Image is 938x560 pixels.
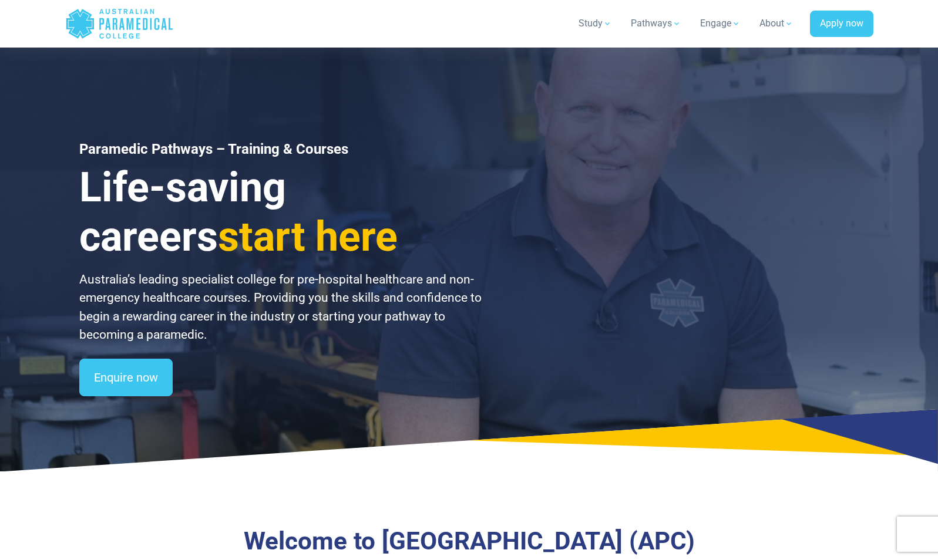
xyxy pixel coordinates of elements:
[693,7,748,40] a: Engage
[752,7,801,40] a: About
[571,7,619,40] a: Study
[79,163,483,261] h3: Life-saving careers
[65,5,174,43] a: Australian Paramedical College
[624,7,688,40] a: Pathways
[218,212,398,261] span: start here
[79,141,483,158] h1: Paramedic Pathways – Training & Courses
[810,11,873,38] a: Apply now
[79,271,483,345] p: Australia’s leading specialist college for pre-hospital healthcare and non-emergency healthcare c...
[79,359,173,396] a: Enquire now
[132,527,806,556] h3: Welcome to [GEOGRAPHIC_DATA] (APC)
